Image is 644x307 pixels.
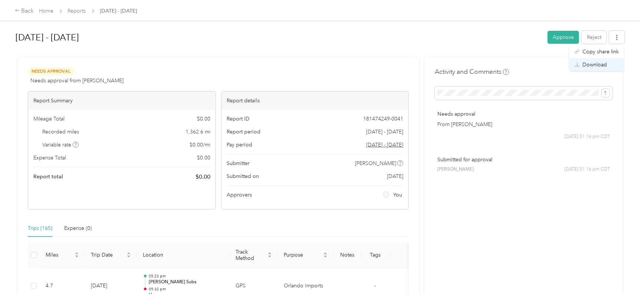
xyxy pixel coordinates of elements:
[40,268,85,305] td: 4.7
[28,67,75,76] span: Needs Approval
[602,265,644,307] iframe: Everlance-gr Chat Button Frame
[126,251,131,255] span: caret-up
[75,254,79,259] span: caret-down
[28,224,52,232] div: Trips (165)
[91,252,125,258] span: Trip Date
[126,254,131,259] span: caret-down
[375,283,376,289] span: -
[227,115,250,123] span: Report ID
[363,115,403,123] span: 181474249-0041
[197,154,210,162] span: $ 0.00
[393,191,402,199] span: You
[221,92,409,110] div: Report details
[185,128,210,136] span: 1,362.6 mi
[39,8,54,14] a: Home
[267,254,272,259] span: caret-down
[582,61,607,69] span: Download
[361,243,389,268] th: Tags
[278,268,333,305] td: Orlando Imports
[284,252,322,258] span: Purpose
[333,243,361,268] th: Notes
[366,141,403,149] span: Go to pay period
[437,156,610,164] p: Submitted for approval
[437,166,474,173] span: [PERSON_NAME]
[68,8,86,14] a: Reports
[197,115,210,123] span: $ 0.00
[582,48,619,56] span: Copy share link
[267,251,272,255] span: caret-up
[227,191,252,199] span: Approvers
[227,172,259,180] span: Submitted on
[149,292,224,298] p: Home
[323,254,328,259] span: caret-down
[236,249,266,261] span: Track Method
[564,133,610,140] span: [DATE] 01:16 pm CDT
[43,141,79,149] span: Variable rate
[278,243,333,268] th: Purpose
[30,77,124,85] span: Needs approval from [PERSON_NAME]
[137,243,230,268] th: Location
[355,159,396,167] span: [PERSON_NAME]
[16,29,542,46] h1: Sep 1 - 30, 2025
[40,243,85,268] th: Miles
[15,7,34,16] div: Back
[230,268,278,305] td: GPS
[190,141,210,149] span: $ 0.00 / mi
[33,115,65,123] span: Mileage Total
[437,110,610,118] p: Needs approval
[227,141,252,149] span: Pay period
[582,31,607,44] button: Reject
[227,128,260,136] span: Report period
[564,166,610,173] span: [DATE] 01:16 pm CDT
[435,67,509,76] h4: Activity and Comments
[437,121,610,128] p: From [PERSON_NAME]
[46,252,73,258] span: Miles
[149,274,224,279] p: 05:23 pm
[195,172,210,181] span: $ 0.00
[366,128,403,136] span: [DATE] - [DATE]
[149,279,224,285] p: [PERSON_NAME] Subs
[43,128,79,136] span: Recorded miles
[149,287,224,292] p: 05:32 pm
[85,243,137,268] th: Trip Date
[33,154,66,162] span: Expense Total
[64,224,92,232] div: Expense (0)
[230,243,278,268] th: Track Method
[28,92,216,110] div: Report Summary
[323,251,328,255] span: caret-up
[85,268,137,305] td: [DATE]
[387,172,403,180] span: [DATE]
[33,173,63,181] span: Report total
[75,251,79,255] span: caret-up
[548,31,579,44] button: Approve
[227,159,250,167] span: Submitter
[100,7,137,15] span: [DATE] - [DATE]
